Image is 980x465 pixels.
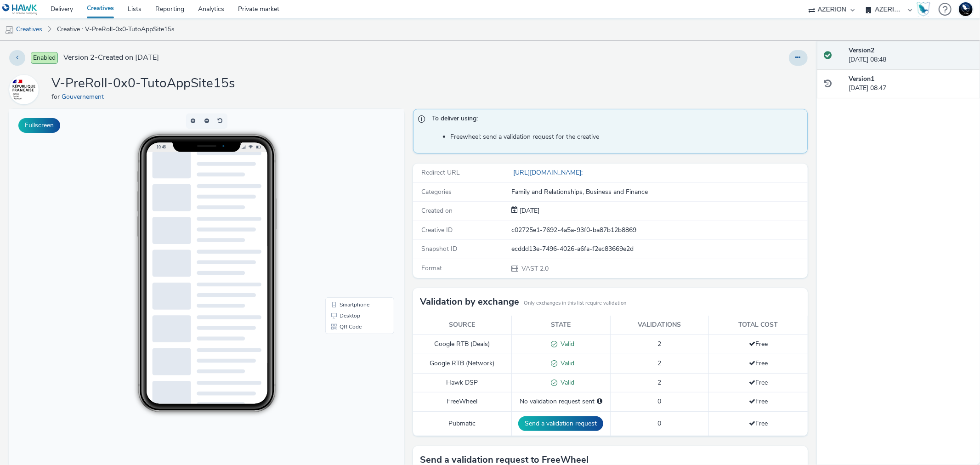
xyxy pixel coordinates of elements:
[557,359,574,368] span: Valid
[917,2,934,17] a: Hawk Academy
[51,92,62,101] span: for
[5,25,14,34] img: mobile
[62,92,108,101] a: Gouvernement
[849,46,874,55] strong: Version 2
[518,206,539,215] span: [DATE]
[849,74,874,83] strong: Version 1
[749,359,768,368] span: Free
[749,378,768,387] span: Free
[511,168,586,177] a: [URL][DOMAIN_NAME];
[518,206,539,215] div: Creation 02 October 2025, 08:47
[413,335,512,354] td: Google RTB (Deals)
[420,295,519,309] h3: Validation by exchange
[11,76,37,103] img: Gouvernement
[432,114,798,126] span: To deliver using:
[413,354,512,373] td: Google RTB (Network)
[330,204,351,210] span: Desktop
[511,244,806,254] div: ecddd13e-7496-4026-a6fa-f2ec83669e2d
[421,206,453,215] span: Created on
[749,340,768,348] span: Free
[421,187,452,196] span: Categories
[516,397,606,406] div: No validation request sent
[318,201,383,212] li: Desktop
[318,212,383,223] li: QR Code
[749,397,768,406] span: Free
[521,264,549,273] span: VAST 2.0
[330,193,360,198] span: Smartphone
[657,340,661,348] span: 2
[63,52,159,63] span: Version 2 - Created on [DATE]
[52,18,179,40] a: Creative : V-PreRoll-0x0-TutoAppSite15s
[413,392,512,411] td: FreeWheel
[421,264,442,272] span: Format
[330,215,352,221] span: QR Code
[657,419,661,428] span: 0
[849,46,973,65] div: [DATE] 08:48
[657,359,661,368] span: 2
[18,118,60,133] button: Fullscreen
[610,316,709,335] th: Validations
[657,378,661,387] span: 2
[51,75,235,92] h1: V-PreRoll-0x0-TutoAppSite15s
[421,226,453,234] span: Creative ID
[31,52,58,64] span: Enabled
[849,74,973,93] div: [DATE] 08:47
[557,340,574,348] span: Valid
[421,168,460,177] span: Redirect URL
[524,300,626,307] small: Only exchanges in this list require validation
[709,316,808,335] th: Total cost
[9,85,42,94] a: Gouvernement
[959,2,973,16] img: Support Hawk
[597,397,602,406] div: Please select a deal below and click on Send to send a validation request to FreeWheel.
[557,378,574,387] span: Valid
[450,132,803,142] li: Freewheel: send a validation request for the creative
[147,35,157,40] span: 10:46
[511,226,806,235] div: c02725e1-7692-4a5a-93f0-ba87b12b8869
[421,244,457,253] span: Snapshot ID
[657,397,661,406] span: 0
[413,411,512,436] td: Pubmatic
[917,2,930,17] img: Hawk Academy
[318,190,383,201] li: Smartphone
[749,419,768,428] span: Free
[511,316,610,335] th: State
[413,373,512,392] td: Hawk DSP
[413,316,512,335] th: Source
[511,187,806,197] div: Family and Relationships, Business and Finance
[2,4,38,15] img: undefined Logo
[518,416,603,431] button: Send a validation request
